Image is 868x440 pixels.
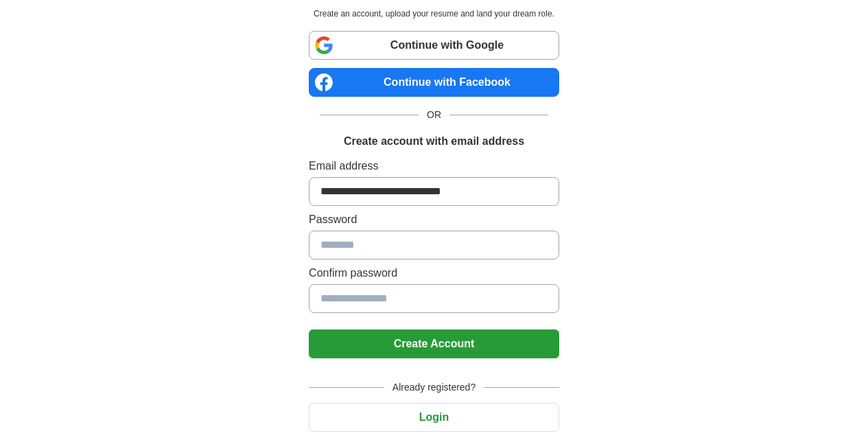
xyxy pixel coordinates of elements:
[309,158,559,174] label: Email address
[419,108,449,122] span: OR
[309,31,559,60] a: Continue with Google
[344,133,524,150] h1: Create account with email address
[309,265,559,281] label: Confirm password
[384,380,484,395] span: Already registered?
[312,8,556,20] p: Create an account, upload your resume and land your dream role.
[309,411,559,423] a: Login
[309,211,559,228] label: Password
[309,403,559,432] button: Login
[309,68,559,97] a: Continue with Facebook
[309,329,559,358] button: Create Account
